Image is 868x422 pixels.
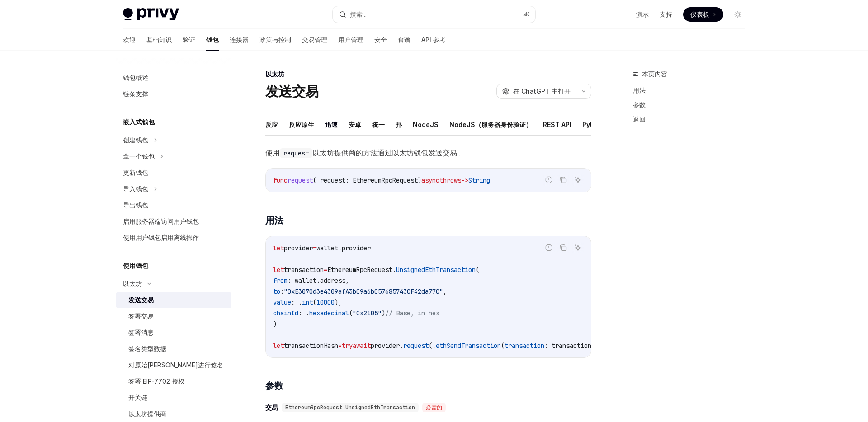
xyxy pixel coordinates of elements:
[273,342,284,350] span: let
[436,342,501,350] span: ethSendTransaction
[633,98,752,112] a: 参数
[371,342,403,350] span: provider.
[421,29,446,51] a: API 参考
[316,176,320,184] span: _
[413,114,439,135] button: NodeJS
[345,277,349,285] span: ,
[449,121,532,128] font: NodeJS（服务器身份验证）
[660,10,672,19] a: 支持
[284,266,324,274] span: transaction
[316,298,335,306] span: 10000
[396,266,476,274] span: UnsignedEthTransaction
[123,185,148,192] font: 导入钱包
[557,174,569,186] button: 复制代码块中的内容
[123,280,142,287] font: 以太坊
[116,341,231,357] a: 签名类型数据
[557,242,569,253] button: 复制代码块中的内容
[636,10,649,18] font: 演示
[123,169,148,176] font: 更新钱包
[128,296,154,304] font: 发送交易
[302,298,313,306] span: int
[123,74,148,81] font: 钱包概述
[505,342,544,350] span: transaction
[683,7,723,22] a: 仪表板
[374,29,387,51] a: 安全
[288,176,313,184] span: request
[123,90,148,98] font: 链条支撑
[123,201,148,209] font: 导出钱包
[206,36,219,43] font: 钱包
[273,176,288,184] span: func
[338,342,342,350] span: =
[313,176,316,184] span: (
[403,342,429,350] span: request
[265,114,278,135] button: 反应
[349,309,353,317] span: (
[128,394,147,401] font: 开关链
[116,308,231,324] a: 签署交易
[413,121,439,128] font: NodeJS
[313,298,316,306] span: (
[338,36,363,43] font: 用户管理
[461,176,468,184] span: ->
[372,114,385,135] button: 统一
[230,36,249,43] font: 连接器
[230,29,249,51] a: 连接器
[543,121,571,128] font: REST API
[324,266,327,274] span: =
[128,328,154,336] font: 签署消息
[123,262,148,269] font: 使用钱包
[398,29,410,51] a: 食谱
[523,11,526,18] font: ⌘
[338,29,363,51] a: 用户管理
[302,29,327,51] a: 交易管理
[123,118,155,126] font: 嵌入式钱包
[421,176,439,184] span: async
[116,70,231,86] a: 钱包概述
[526,11,530,18] font: K
[116,86,231,102] a: 链条支撑
[265,148,280,157] font: 使用
[206,29,219,51] a: 钱包
[353,309,382,317] span: "0x2105"
[116,406,231,422] a: 以太坊提供商
[280,287,284,295] span: :
[116,373,231,389] a: 签署 EIP-7702 授权
[633,112,752,127] a: 返回
[183,36,195,43] font: 验证
[128,312,154,320] font: 签署交易
[123,152,155,160] font: 拿一个钱包
[259,29,291,51] a: 政策与控制
[633,83,752,98] a: 用法
[396,121,402,128] font: 扑
[265,70,284,78] font: 以太坊
[273,309,298,317] span: chainId
[335,298,342,306] span: ),
[320,176,345,184] span: request
[116,230,231,246] a: 使用用户钱包启用离线操作
[353,342,371,350] span: await
[633,101,646,108] font: 参数
[116,197,231,213] a: 导出钱包
[284,287,443,295] span: "0xE3070d3e4309afA3bC9a6b057685743CF42da77C"
[312,148,464,157] font: 以太坊提供商的方法通过以太坊钱包发送交易。
[284,244,313,252] span: provider
[439,176,461,184] span: throws
[123,36,136,43] font: 欢迎
[333,6,535,23] button: 搜索...⌘K
[385,309,439,317] span: // Base, in hex
[398,36,410,43] font: 食谱
[280,148,312,158] code: request
[342,244,371,252] span: provider
[633,86,646,94] font: 用法
[116,389,231,406] a: 开关链
[513,87,571,95] font: 在 ChatGPT 中打开
[116,213,231,230] a: 启用服务器端访问用户钱包
[543,174,555,186] button: 报告错误代码
[123,29,136,51] a: 欢迎
[582,121,604,128] font: Python
[349,121,361,128] font: 安卓
[146,29,172,51] a: 基础知识
[265,215,283,226] font: 用法
[543,114,571,135] button: REST API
